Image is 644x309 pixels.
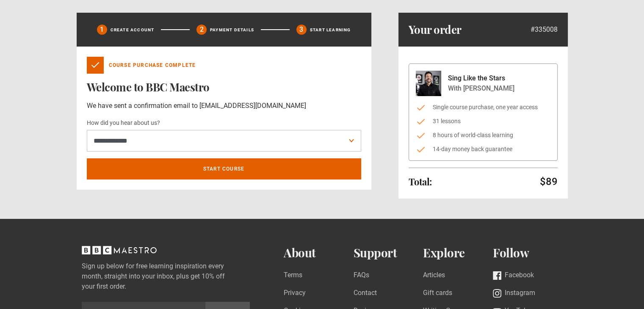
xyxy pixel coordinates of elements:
[82,246,157,254] svg: BBC Maestro, back to top
[284,288,306,299] a: Privacy
[310,27,351,33] p: Start learning
[111,27,155,33] p: Create Account
[354,288,377,299] a: Contact
[493,270,534,281] a: Facebook
[416,145,550,154] li: 14-day money back guarantee
[531,25,558,35] p: #335008
[409,177,432,187] h2: Total:
[87,101,361,111] p: We have sent a confirmation email to [EMAIL_ADDRESS][DOMAIN_NAME]
[82,261,250,292] label: Sign up below for free learning inspiration every month, straight into your inbox, plus get 10% o...
[423,288,452,299] a: Gift cards
[82,249,157,257] a: BBC Maestro, back to top
[210,27,254,33] p: Payment details
[97,25,107,35] div: 1
[196,25,207,35] div: 2
[87,158,361,179] a: Start course
[416,131,550,140] li: 8 hours of world-class learning
[354,246,423,260] h2: Support
[540,175,558,188] p: $89
[409,23,462,36] h1: Your order
[284,246,354,260] h2: About
[493,288,535,299] a: Instagram
[109,61,196,69] p: Course Purchase Complete
[416,117,550,126] li: 31 lessons
[448,73,514,83] p: Sing Like the Stars
[284,270,302,281] a: Terms
[423,270,445,281] a: Articles
[87,80,361,94] h1: Welcome to BBC Maestro
[416,103,550,112] li: Single course purchase, one year access
[296,25,307,35] div: 3
[354,270,369,281] a: FAQs
[448,83,514,94] p: With [PERSON_NAME]
[87,118,160,128] label: How did you hear about us?
[423,246,493,260] h2: Explore
[493,246,563,260] h2: Follow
